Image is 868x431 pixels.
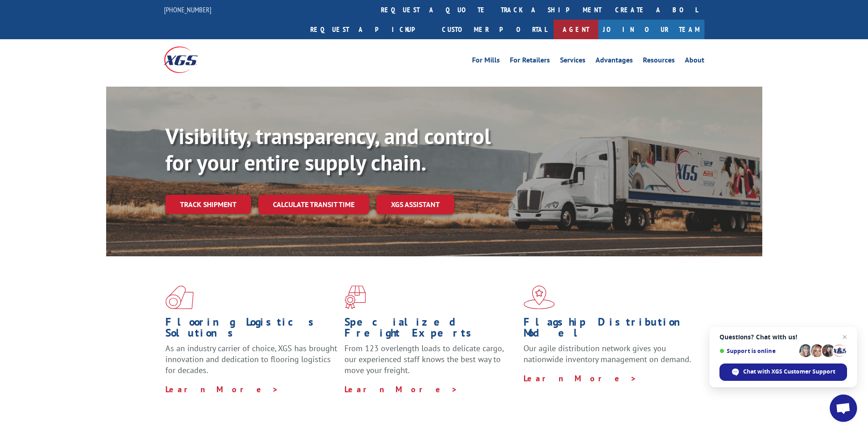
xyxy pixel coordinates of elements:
h1: Specialized Freight Experts [344,317,517,343]
span: As an industry carrier of choice, XGS has brought innovation and dedication to flooring logistics... [165,343,337,375]
a: For Retailers [510,57,550,67]
div: Chat with XGS Customer Support [719,363,847,381]
img: xgs-icon-total-supply-chain-intelligence-red [165,286,194,309]
span: Our agile distribution network gives you nationwide inventory management on demand. [524,343,691,364]
a: Learn More > [524,373,637,384]
a: For Mills [472,57,500,67]
a: Services [560,57,586,67]
a: Customer Portal [435,20,554,39]
a: About [685,57,704,67]
a: Join Our Team [598,20,704,39]
a: Track shipment [165,195,251,214]
img: xgs-icon-focused-on-flooring-red [344,286,366,309]
a: Request a pickup [303,20,435,39]
h1: Flooring Logistics Solutions [165,317,338,343]
a: Advantages [596,57,633,67]
p: From 123 overlength loads to delicate cargo, our experienced staff knows the best way to move you... [344,343,517,384]
a: Learn More > [165,384,279,395]
a: Calculate transit time [258,195,369,214]
span: Chat with XGS Customer Support [743,368,835,376]
a: Agent [554,20,598,39]
a: Learn More > [344,384,458,395]
span: Questions? Chat with us! [719,333,847,341]
a: Resources [643,57,675,67]
a: [PHONE_NUMBER] [164,5,211,14]
div: Open chat [830,395,857,422]
span: Support is online [719,348,796,354]
span: Close chat [839,332,850,343]
b: Visibility, transparency, and control for your entire supply chain. [165,122,491,177]
a: XGS ASSISTANT [376,195,454,214]
h1: Flagship Distribution Model [524,317,696,343]
img: xgs-icon-flagship-distribution-model-red [524,286,555,309]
